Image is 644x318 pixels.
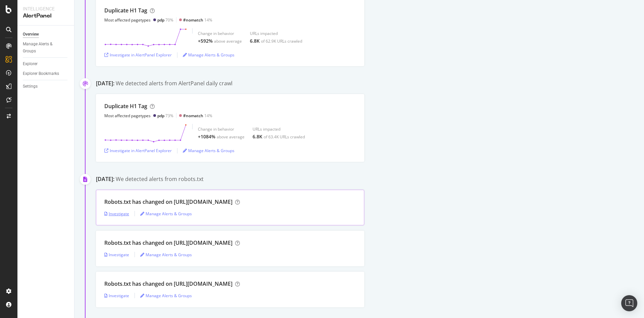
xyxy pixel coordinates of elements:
[96,175,114,183] div: [DATE]:
[23,60,69,67] a: Explorer
[183,148,234,153] a: Manage Alerts & Groups
[157,17,164,23] div: pdp
[23,31,69,38] a: Overview
[621,295,637,311] div: Open Intercom Messenger
[183,17,203,23] div: #nomatch
[23,31,39,38] div: Overview
[217,134,245,140] div: above average
[104,102,147,110] div: Duplicate H1 Tag
[140,208,192,219] button: Manage Alerts & Groups
[104,17,151,23] div: Most affected pagetypes
[261,38,302,44] div: of 62.9K URLs crawled
[104,7,147,14] div: Duplicate H1 Tag
[104,249,129,260] button: Investigate
[183,50,234,60] button: Manage Alerts & Groups
[157,113,164,119] div: pdp
[104,52,172,58] a: Investigate in AlertPanel Explorer
[23,5,69,12] div: Intelligence
[104,198,232,206] div: Robots.txt has changed on [URL][DOMAIN_NAME]
[23,60,38,67] div: Explorer
[183,113,203,119] div: #nomatch
[157,17,173,23] div: 70%
[23,70,69,77] a: Explorer Bookmarks
[183,17,212,23] div: 14%
[23,41,63,55] div: Manage Alerts & Groups
[183,52,234,58] a: Manage Alerts & Groups
[183,145,234,156] button: Manage Alerts & Groups
[104,252,129,258] a: Investigate
[96,80,114,87] div: [DATE]:
[104,145,172,156] button: Investigate in AlertPanel Explorer
[140,249,192,260] button: Manage Alerts & Groups
[198,133,215,140] div: +1084%
[116,80,232,87] div: We detected alerts from AlertPanel daily crawl
[104,290,129,301] button: Investigate
[104,208,129,219] button: Investigate
[253,133,262,140] div: 6.8K
[104,113,151,119] div: Most affected pagetypes
[23,83,38,90] div: Settings
[116,175,204,183] div: We detected alerts from robots.txt
[23,12,69,20] div: AlertPanel
[198,126,245,132] div: Change in behavior
[104,280,232,288] div: Robots.txt has changed on [URL][DOMAIN_NAME]
[198,31,242,36] div: Change in behavior
[140,211,192,217] a: Manage Alerts & Groups
[253,126,305,132] div: URLs impacted
[23,83,69,90] a: Settings
[104,50,172,60] button: Investigate in AlertPanel Explorer
[183,113,212,119] div: 14%
[23,70,59,77] div: Explorer Bookmarks
[157,113,173,119] div: 73%
[198,38,213,44] div: +592%
[250,38,260,44] div: 6.8K
[214,38,242,44] div: above average
[104,211,129,217] a: Investigate
[140,293,192,299] a: Manage Alerts & Groups
[264,134,305,140] div: of 63.4K URLs crawled
[104,293,129,299] a: Investigate
[140,290,192,301] button: Manage Alerts & Groups
[250,31,302,36] div: URLs impacted
[23,41,69,55] a: Manage Alerts & Groups
[104,239,232,247] div: Robots.txt has changed on [URL][DOMAIN_NAME]
[140,252,192,258] a: Manage Alerts & Groups
[104,148,172,153] a: Investigate in AlertPanel Explorer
